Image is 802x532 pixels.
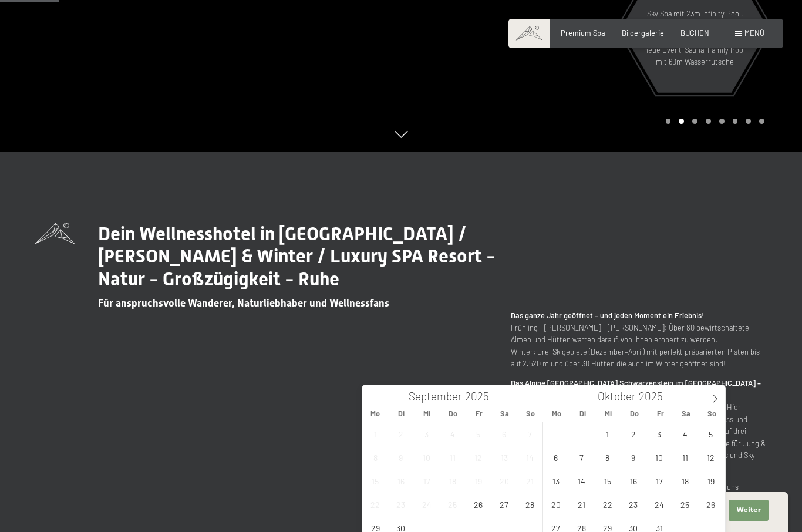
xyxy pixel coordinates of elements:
span: Mo [362,410,388,417]
p: Frühling - [PERSON_NAME] - [PERSON_NAME]: Über 80 bewirtschaftete Almen und Hütten warten darauf,... [511,309,767,369]
strong: Das ganze Jahr geöffnet – und jeden Moment ein Erlebnis! [511,311,704,320]
span: Fr [466,410,492,417]
span: September 4, 2025 [441,422,464,445]
span: September 15, 2025 [364,469,387,492]
span: September 13, 2025 [493,446,515,469]
span: Oktober 15, 2025 [596,469,619,492]
span: September 7, 2025 [518,422,541,445]
span: September 25, 2025 [441,493,464,516]
span: September 5, 2025 [467,422,490,445]
span: September 28, 2025 [518,493,541,516]
span: Oktober 16, 2025 [622,469,645,492]
span: September 17, 2025 [415,469,438,492]
div: Carousel Page 6 [733,119,738,124]
span: September 6, 2025 [493,422,515,445]
span: September 23, 2025 [389,493,412,516]
span: September 12, 2025 [467,446,490,469]
span: Di [388,410,414,417]
span: Do [440,410,466,417]
span: September 22, 2025 [364,493,387,516]
span: Für anspruchsvolle Wanderer, Naturliebhaber und Wellnessfans [98,297,389,309]
input: Year [462,389,501,403]
button: Weiter [729,500,769,521]
span: Oktober 11, 2025 [673,446,696,469]
span: Oktober 9, 2025 [622,446,645,469]
span: September [409,391,462,402]
span: Mo [544,410,570,417]
span: Do [621,410,647,417]
div: Carousel Page 2 (Current Slide) [679,119,684,124]
span: September 26, 2025 [467,493,490,516]
span: Dein Wellnesshotel in [GEOGRAPHIC_DATA] / [PERSON_NAME] & Winter / Luxury SPA Resort - Natur - Gr... [98,223,496,290]
span: Oktober 19, 2025 [699,469,722,492]
span: Oktober 5, 2025 [699,422,722,445]
span: Oktober 8, 2025 [596,446,619,469]
span: Sa [492,410,518,417]
span: September 8, 2025 [364,446,387,469]
span: September 14, 2025 [518,446,541,469]
span: September 1, 2025 [364,422,387,445]
span: So [699,410,725,417]
span: Mi [414,410,440,417]
span: September 27, 2025 [493,493,515,516]
span: Oktober 23, 2025 [622,493,645,516]
p: Sky Spa mit 23m Infinity Pool, großem Whirlpool und Sky-Sauna, Sauna Outdoor Lounge, neue Event-S... [643,8,746,68]
span: Oktober 14, 2025 [570,469,593,492]
span: Oktober 12, 2025 [699,446,722,469]
div: Carousel Page 4 [706,119,711,124]
span: September 20, 2025 [493,469,515,492]
span: September 3, 2025 [415,422,438,445]
div: Carousel Pagination [662,119,764,124]
span: September 10, 2025 [415,446,438,469]
span: So [518,410,544,417]
span: September 24, 2025 [415,493,438,516]
span: September 16, 2025 [389,469,412,492]
a: Bildergalerie [622,28,664,38]
span: Oktober 25, 2025 [673,493,696,516]
span: Oktober [598,391,636,402]
span: Oktober 17, 2025 [648,469,670,492]
span: Oktober 20, 2025 [544,493,567,516]
span: Oktober 6, 2025 [544,446,567,469]
span: Fr [648,410,673,417]
input: Year [636,389,675,403]
span: Sa [673,410,699,417]
span: Oktober 10, 2025 [648,446,670,469]
span: Oktober 13, 2025 [544,469,567,492]
span: September 19, 2025 [467,469,490,492]
span: September 21, 2025 [518,469,541,492]
span: Oktober 3, 2025 [648,422,670,445]
div: Carousel Page 7 [746,119,751,124]
div: Carousel Page 1 [666,119,671,124]
span: Oktober 26, 2025 [699,493,722,516]
span: September 2, 2025 [389,422,412,445]
span: Di [570,410,595,417]
div: Carousel Page 5 [719,119,725,124]
span: Oktober 21, 2025 [570,493,593,516]
span: Oktober 2, 2025 [622,422,645,445]
span: Mi [595,410,621,417]
span: Oktober 18, 2025 [673,469,696,492]
span: Weiter [736,506,761,515]
span: Oktober 1, 2025 [596,422,619,445]
a: Premium Spa [561,28,605,38]
div: Carousel Page 8 [759,119,764,124]
span: Oktober 4, 2025 [673,422,696,445]
strong: Das Alpine [GEOGRAPHIC_DATA] Schwarzenstein im [GEOGRAPHIC_DATA] – [GEOGRAPHIC_DATA]: [511,378,761,399]
span: September 11, 2025 [441,446,464,469]
span: Menü [744,28,764,38]
span: September 9, 2025 [389,446,412,469]
span: Oktober 7, 2025 [570,446,593,469]
p: Ein Wellnesshotel der Extraklasse, das keine Wünsche offen lässt. Hier erleben Sie unvergessliche... [511,377,767,473]
span: Oktober 24, 2025 [648,493,670,516]
span: Oktober 22, 2025 [596,493,619,516]
a: BUCHEN [680,28,709,38]
div: Carousel Page 3 [692,119,697,124]
span: September 18, 2025 [441,469,464,492]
